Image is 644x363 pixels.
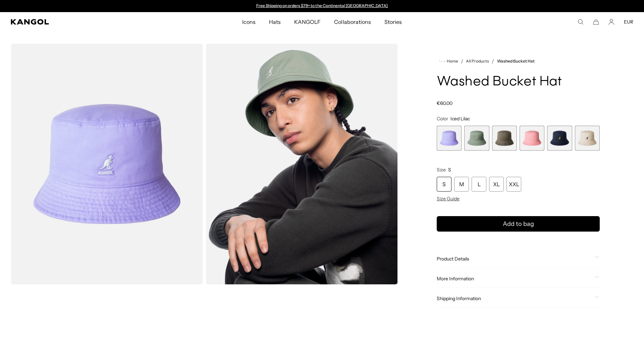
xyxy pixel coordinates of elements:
[437,126,462,151] div: 1 of 13
[503,219,534,229] span: Add to bag
[437,100,452,106] span: €60,00
[11,44,203,284] img: color-iced-lilac
[437,256,592,262] span: Product Details
[269,12,281,32] span: Hats
[437,216,600,232] button: Add to bag
[262,12,287,32] a: Hats
[492,126,517,151] div: 3 of 13
[506,177,521,192] div: XXL
[437,177,451,192] div: S
[489,57,494,65] li: /
[520,126,544,151] div: 4 of 13
[253,3,391,9] div: Announcement
[575,126,600,151] div: 6 of 13
[206,44,398,284] img: sage-green
[242,12,256,32] span: Icons
[235,12,262,32] a: Icons
[624,19,633,25] button: EUR
[287,12,327,32] a: KANGOLF
[253,3,391,9] slideshow-component: Announcement bar
[439,58,458,64] a: Home
[334,12,371,32] span: Collaborations
[437,126,462,151] label: Iced Lilac
[547,126,572,151] div: 5 of 13
[437,295,592,301] span: Shipping Information
[575,126,600,151] label: Khaki
[378,12,409,32] a: Stories
[384,12,402,32] span: Stories
[454,177,469,192] div: M
[11,19,161,25] a: Kangol
[472,177,486,192] div: L
[464,126,489,151] label: SAGE GREEN
[11,44,398,284] product-gallery: Gallery Viewer
[448,167,451,173] span: S
[450,116,470,122] span: Iced Lilac
[489,177,504,192] div: XL
[253,3,391,9] div: 1 of 2
[458,57,463,65] li: /
[437,75,600,89] h1: Washed Bucket Hat
[492,126,517,151] label: Smog
[464,126,489,151] div: 2 of 13
[327,12,377,32] a: Collaborations
[437,196,460,202] span: Size Guide
[578,19,584,25] summary: Search here
[437,57,600,65] nav: breadcrumbs
[437,116,448,122] span: Color
[445,59,458,64] span: Home
[497,59,535,64] a: Washed Bucket Hat
[294,12,321,32] span: KANGOLF
[547,126,572,151] label: Navy
[520,126,544,151] label: Pepto
[466,59,489,64] a: All Products
[437,276,592,282] span: More Information
[608,19,614,25] a: Account
[593,19,599,25] button: Cart
[437,167,446,173] span: Size
[256,3,388,8] a: Free Shipping on orders $79+ to the Continental [GEOGRAPHIC_DATA]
